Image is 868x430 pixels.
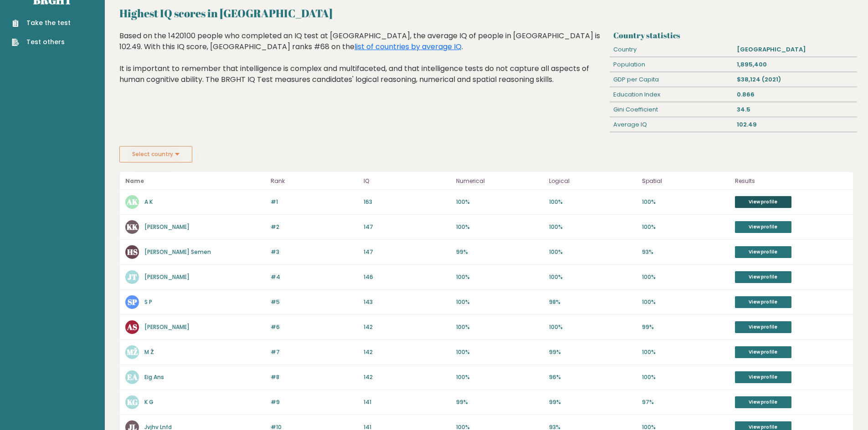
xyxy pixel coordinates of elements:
[271,248,358,256] p: #3
[271,176,358,187] p: Rank
[364,398,451,406] p: 141
[271,223,358,231] p: #2
[271,298,358,306] p: #5
[734,57,857,72] div: 1,895,400
[271,198,358,206] p: #1
[642,176,729,187] p: Spatial
[144,198,153,206] a: A K
[364,273,451,281] p: 146
[144,323,190,331] a: [PERSON_NAME]
[735,176,847,187] p: Results
[144,298,152,306] a: S P
[610,57,733,72] div: Population
[735,396,791,408] a: View profile
[642,398,729,406] p: 97%
[642,248,729,256] p: 93%
[734,102,857,117] div: 34.5
[364,323,451,331] p: 142
[271,323,358,331] p: #6
[119,146,192,162] button: Select country
[364,348,451,356] p: 142
[734,72,857,87] div: $38,124 (2021)
[364,223,451,231] p: 147
[456,323,544,331] p: 100%
[271,348,358,356] p: #7
[456,373,544,381] p: 100%
[127,347,138,357] text: MŽ
[456,223,544,231] p: 100%
[735,246,791,258] a: View profile
[456,248,544,256] p: 99%
[126,197,138,207] text: AK
[127,247,138,257] text: HS
[735,371,791,383] a: View profile
[734,42,857,57] div: [GEOGRAPHIC_DATA]
[456,298,544,306] p: 100%
[735,346,791,358] a: View profile
[642,198,729,206] p: 100%
[642,273,729,281] p: 100%
[549,373,637,381] p: 96%
[735,321,791,333] a: View profile
[610,72,733,87] div: GDP per Capita
[144,273,190,281] a: [PERSON_NAME]
[735,196,791,208] a: View profile
[456,348,544,356] p: 100%
[642,323,729,331] p: 99%
[549,323,637,331] p: 100%
[642,298,729,306] p: 100%
[128,297,137,307] text: SP
[456,398,544,406] p: 99%
[642,348,729,356] p: 100%
[119,30,606,99] div: Based on the 1420100 people who completed an IQ test at [GEOGRAPHIC_DATA], the average IQ of peop...
[610,87,733,102] div: Education Index
[364,176,451,187] p: IQ
[735,296,791,308] a: View profile
[610,102,733,117] div: Gini Coefficient
[144,398,154,406] a: K G
[125,177,144,185] b: Name
[549,348,637,356] p: 99%
[734,117,857,132] div: 102.49
[127,397,138,407] text: KG
[610,117,733,132] div: Average IQ
[271,398,358,406] p: #9
[128,272,137,282] text: JT
[549,198,637,206] p: 100%
[127,372,138,382] text: EA
[144,373,164,381] a: Eig Ans
[456,198,544,206] p: 100%
[549,223,637,231] p: 100%
[642,373,729,381] p: 100%
[610,42,733,57] div: Country
[735,271,791,283] a: View profile
[271,373,358,381] p: #8
[734,87,857,102] div: 0.866
[12,18,71,28] a: Take the test
[549,398,637,406] p: 99%
[364,248,451,256] p: 147
[271,273,358,281] p: #4
[549,248,637,256] p: 100%
[642,223,729,231] p: 100%
[549,298,637,306] p: 98%
[364,373,451,381] p: 142
[144,223,190,231] a: [PERSON_NAME]
[144,348,154,356] a: M Ž
[549,273,637,281] p: 100%
[456,176,544,187] p: Numerical
[127,222,138,232] text: KK
[12,37,71,47] a: Test others
[364,198,451,206] p: 163
[127,322,137,332] text: AS
[119,5,853,21] h2: Highest IQ scores in [GEOGRAPHIC_DATA]
[735,221,791,233] a: View profile
[364,298,451,306] p: 143
[354,41,462,52] a: list of countries by average IQ
[549,176,637,187] p: Logical
[613,30,853,40] h3: Country statistics
[144,248,211,256] a: [PERSON_NAME] Semen
[456,273,544,281] p: 100%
